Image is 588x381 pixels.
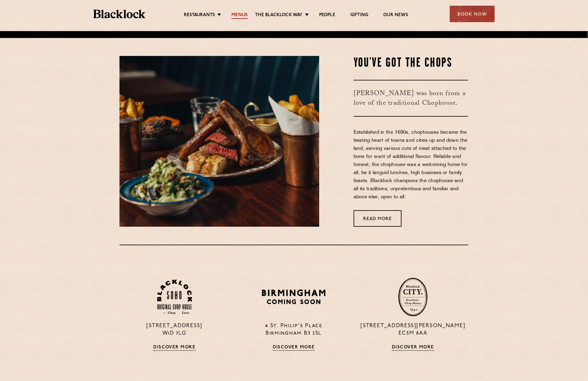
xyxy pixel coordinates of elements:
a: The Blacklock Way [255,12,302,19]
a: Discover More [392,345,434,351]
a: Restaurants [184,12,215,19]
p: [STREET_ADDRESS] W1D 7LG [119,322,230,337]
img: BL_Textured_Logo-footer-cropped.svg [93,10,145,18]
h2: You've Got The Chops [354,56,468,71]
img: Soho-stamp-default.svg [157,280,192,315]
p: Established in the 1690s, chophouses became the beating heart of towns and cities up and down the... [354,129,468,201]
img: BIRMINGHAM-P22_-e1747915156957.png [261,287,327,306]
a: Discover More [273,345,315,351]
a: Gifting [350,12,368,19]
a: Menus [231,12,248,19]
h3: [PERSON_NAME] was born from a love of the traditional Chophouse. [354,80,468,117]
a: Discover More [153,345,196,351]
a: Read More [354,210,401,227]
p: 4 St. Philip's Place Birmingham B3 2SL [239,322,349,337]
div: Book Now [450,6,495,22]
a: People [319,12,335,19]
img: City-stamp-default.svg [398,278,428,316]
a: Our News [383,12,408,19]
p: [STREET_ADDRESS][PERSON_NAME] EC3M 8AA [358,322,468,337]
